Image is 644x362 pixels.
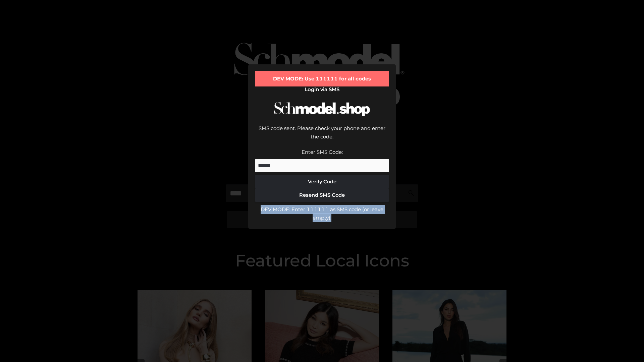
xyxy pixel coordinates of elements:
div: DEV MODE: Enter 111111 as SMS code (or leave empty). [255,205,389,222]
div: SMS code sent. Please check your phone and enter the code. [255,124,389,148]
div: DEV MODE: Use 111111 for all codes [255,71,389,86]
button: Verify Code [255,175,389,188]
img: Schmodel Logo [272,96,372,122]
button: Resend SMS Code [255,188,389,202]
h2: Login via SMS [255,86,389,93]
label: Enter SMS Code: [302,149,343,155]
